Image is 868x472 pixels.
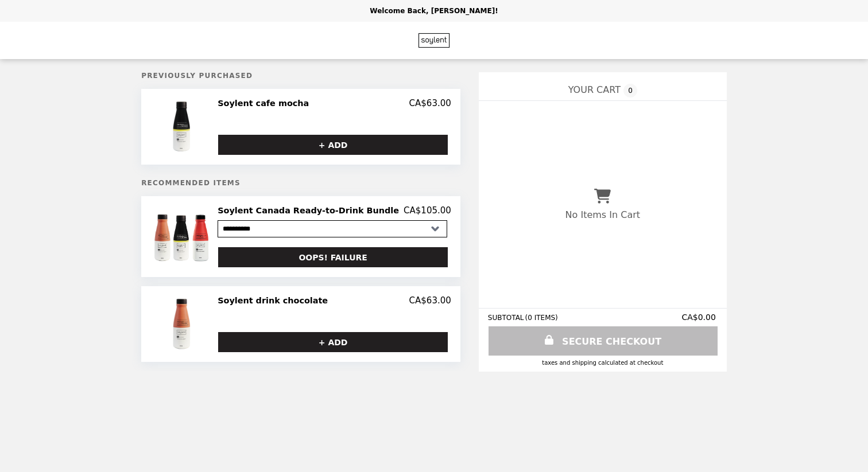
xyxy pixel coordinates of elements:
[488,314,525,322] span: SUBTOTAL
[218,220,447,237] select: Select a product variant
[218,98,313,108] h2: Soylent cafe mocha
[141,72,460,80] h5: Previously Purchased
[409,295,451,306] p: CA$63.00
[370,7,498,15] p: Welcome Back, [PERSON_NAME]!
[218,295,332,306] h2: Soylent drink chocolate
[623,84,637,97] span: 0
[153,295,213,353] img: Soylent drink chocolate
[409,98,451,108] p: CA$63.00
[414,29,454,52] img: Brand Logo
[150,205,215,268] img: Soylent Canada Ready-to-Drink Bundle
[218,247,448,268] button: OOPS! FAILURE
[568,84,621,95] span: YOUR CART
[404,205,451,216] p: CA$105.00
[218,134,448,155] button: + ADD
[153,98,213,155] img: Soylent cafe mocha
[681,313,717,322] span: CA$0.00
[218,331,448,353] button: + ADD
[565,209,640,220] p: No Items In Cart
[141,179,460,187] h5: Recommended Items
[525,314,558,322] span: ( 0 ITEMS )
[218,205,404,216] h2: Soylent Canada Ready-to-Drink Bundle
[488,360,718,366] div: Taxes and Shipping calculated at checkout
